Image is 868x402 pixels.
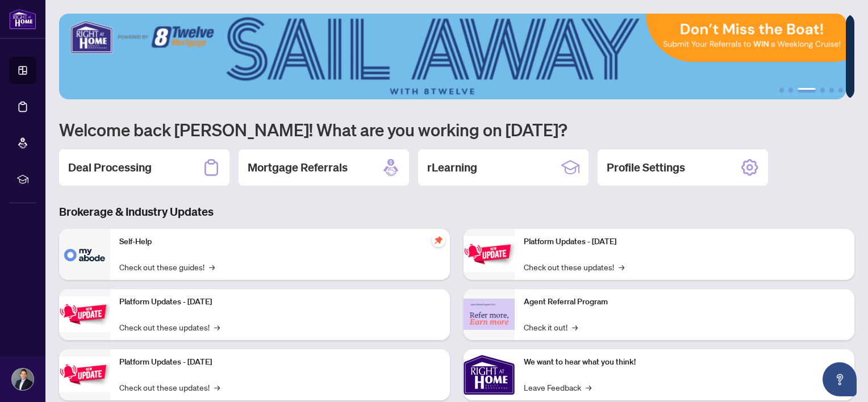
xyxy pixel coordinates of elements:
[214,381,220,393] span: →
[798,88,816,93] button: 3
[119,236,441,248] p: Self-Help
[572,321,578,333] span: →
[524,321,578,333] a: Check it out!→
[619,261,624,273] span: →
[524,356,845,368] p: We want to hear what you think!
[59,296,110,332] img: Platform Updates - September 16, 2025
[119,261,215,273] a: Check out these guides!→
[9,9,36,30] img: logo
[779,88,784,93] button: 1
[464,299,515,330] img: Agent Referral Program
[838,88,843,93] button: 6
[119,321,220,333] a: Check out these updates!→
[524,261,624,273] a: Check out these updates!→
[788,88,793,93] button: 2
[59,119,854,140] h1: Welcome back [PERSON_NAME]! What are you working on [DATE]?
[607,160,685,175] h2: Profile Settings
[524,236,845,248] p: Platform Updates - [DATE]
[209,261,215,273] span: →
[119,296,441,308] p: Platform Updates - [DATE]
[119,381,220,393] a: Check out these updates!→
[586,381,591,393] span: →
[59,14,846,99] img: Slide 2
[214,321,220,333] span: →
[829,88,834,93] button: 5
[823,362,857,396] button: Open asap
[59,229,110,280] img: Self-Help
[427,160,477,175] h2: rLearning
[59,204,854,220] h3: Brokerage & Industry Updates
[820,88,825,93] button: 4
[68,160,152,175] h2: Deal Processing
[119,356,441,368] p: Platform Updates - [DATE]
[248,160,348,175] h2: Mortgage Referrals
[524,381,591,393] a: Leave Feedback→
[464,236,515,272] img: Platform Updates - June 23, 2025
[432,233,445,247] span: pushpin
[12,368,34,390] img: Profile Icon
[464,349,515,400] img: We want to hear what you think!
[524,296,845,308] p: Agent Referral Program
[59,357,110,392] img: Platform Updates - July 21, 2025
